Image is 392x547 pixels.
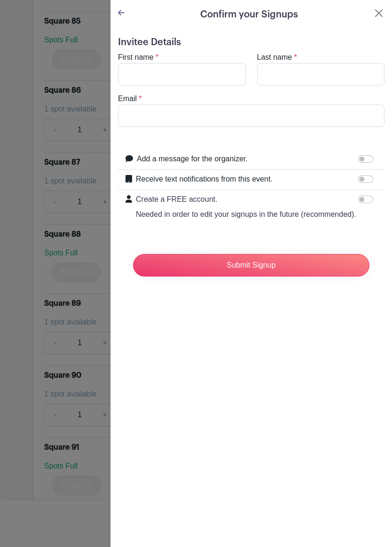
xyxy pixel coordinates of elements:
[133,254,369,277] input: Submit Signup
[136,209,356,220] p: Needed in order to edit your signups in the future (recommended).
[118,52,154,63] label: First name
[200,8,298,22] h5: Confirm your Signups
[137,153,248,165] label: Add a message for the organizer.
[373,8,384,19] button: Close
[136,194,356,205] p: Create a FREE account.
[118,37,384,48] h5: Invitee Details
[118,93,137,104] label: Email
[136,174,273,185] label: Receive text notifications from this event.
[257,52,292,63] label: Last name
